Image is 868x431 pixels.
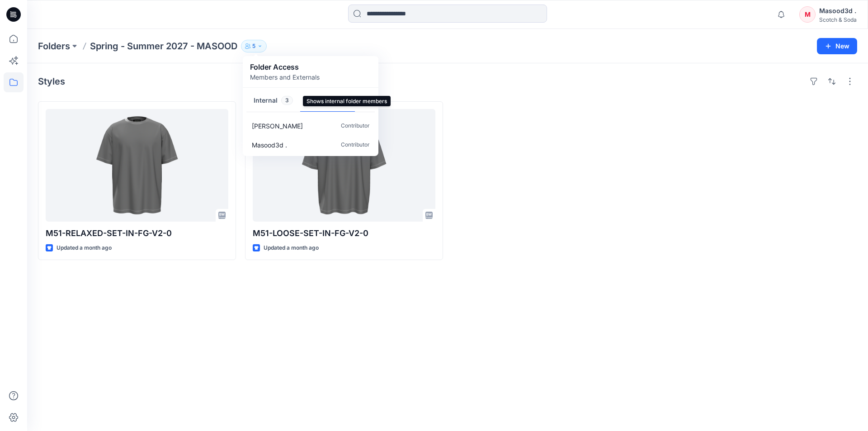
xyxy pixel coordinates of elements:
[300,90,355,113] button: External
[46,227,228,240] p: M51-RELAXED-SET-IN-FG-V2-0
[241,40,267,52] button: 5
[253,227,435,240] p: M51-LOOSE-SET-IN-FG-V2-0
[281,96,293,105] span: 3
[246,90,300,113] button: Internal
[57,243,112,253] p: Updated a month ago
[819,5,857,16] div: Masood3d .
[817,38,857,54] button: New
[38,76,65,87] h4: Styles
[252,140,287,150] p: Masood3d .
[90,40,237,52] p: Spring - Summer 2027 - MASOOD
[245,135,377,154] a: Masood3d .Contributor
[250,72,320,82] p: Members and Externals
[341,140,369,150] p: Contributor
[46,109,228,222] a: M51-RELAXED-SET-IN-FG-V2-0
[341,121,369,131] p: Contributor
[38,40,70,52] a: Folders
[253,109,435,222] a: M51-LOOSE-SET-IN-FG-V2-0
[252,41,255,51] p: 5
[819,16,857,23] div: Scotch & Soda
[252,121,303,131] p: Jawad Hassan
[264,243,319,253] p: Updated a month ago
[336,96,348,105] span: 2
[245,116,377,135] a: [PERSON_NAME]Contributor
[250,62,320,72] p: Folder Access
[799,6,816,23] div: M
